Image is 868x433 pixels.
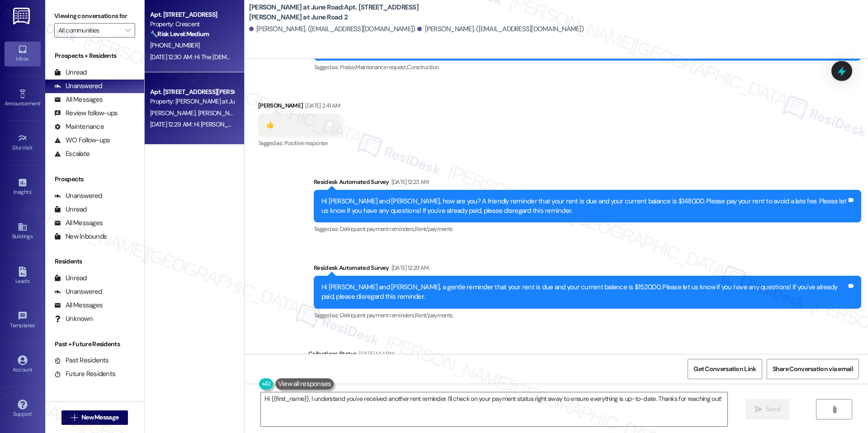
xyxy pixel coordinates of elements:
[340,225,415,233] span: Delinquent payment reminders ,
[150,120,767,128] div: [DATE] 12:29 AM: Hi [PERSON_NAME] and [PERSON_NAME], a gentle reminder that your rent is due and ...
[13,8,32,24] img: ResiDesk Logo
[5,397,41,421] a: Support
[35,321,36,327] span: •
[314,309,861,322] div: Tagged as:
[258,101,340,113] div: [PERSON_NAME]
[340,63,355,71] span: Praise ,
[54,314,93,324] div: Unknown
[407,63,439,71] span: Construction
[31,188,33,194] span: •
[58,23,121,38] input: All communities
[357,349,394,358] div: [DATE] 1:44 PM
[54,149,90,159] div: Escalate
[415,311,453,319] span: Rent/payments
[5,264,41,288] a: Leads
[831,406,838,413] i: 
[54,301,103,310] div: All Messages
[340,311,415,319] span: Delinquent payment reminders ,
[355,63,407,71] span: Maintenance request ,
[258,136,340,150] div: Tagged as:
[54,287,102,297] div: Unanswered
[150,97,234,106] div: Property: [PERSON_NAME] at June Road
[693,364,756,374] span: Get Conversation Link
[314,177,861,190] div: Residesk Automated Survey
[54,273,87,283] div: Unread
[5,308,41,333] a: Templates •
[688,359,762,379] button: Get Conversation Link
[71,414,78,421] i: 
[54,68,87,77] div: Unread
[284,139,328,147] span: Positive response
[54,9,135,23] label: Viewing conversations for
[755,406,762,413] i: 
[150,109,198,117] span: [PERSON_NAME]
[389,177,429,187] div: [DATE] 12:23 AM
[5,219,41,244] a: Buildings
[81,413,118,422] span: New Message
[308,349,357,358] div: Collections Status
[773,364,853,374] span: Share Conversation via email
[150,87,234,97] div: Apt. [STREET_ADDRESS][PERSON_NAME] at June Road 2
[150,19,234,29] div: Property: Crescent
[40,99,42,105] span: •
[150,10,234,19] div: Apt. [STREET_ADDRESS]
[54,122,104,132] div: Maintenance
[415,225,453,233] span: Rent/payments
[321,282,847,302] div: Hi [PERSON_NAME] and [PERSON_NAME], a gentle reminder that your rent is due and your current bala...
[54,356,109,365] div: Past Residents
[767,359,859,379] button: Share Conversation via email
[266,120,274,130] div: 👍
[54,136,110,145] div: WO Follow-ups
[314,222,861,235] div: Tagged as:
[61,410,128,425] button: New Message
[54,232,107,241] div: New Inbounds
[5,175,41,199] a: Insights •
[54,218,103,228] div: All Messages
[54,191,102,201] div: Unanswered
[54,205,87,214] div: Unread
[150,30,209,38] strong: 🔧 Risk Level: Medium
[314,263,861,276] div: Residesk Automated Survey
[150,41,199,49] span: [PHONE_NUMBER]
[54,369,115,379] div: Future Residents
[5,131,41,155] a: Site Visit •
[261,392,727,426] textarea: Hi {{first_name}}, I understand you've received another rent reminder. I'll check on your payment...
[303,101,340,110] div: [DATE] 2:41 AM
[45,339,144,349] div: Past + Future Residents
[5,42,41,66] a: Inbox
[417,24,584,34] div: [PERSON_NAME]. ([EMAIL_ADDRESS][DOMAIN_NAME])
[198,109,243,117] span: [PERSON_NAME]
[766,405,780,414] span: Send
[321,197,847,216] div: Hi [PERSON_NAME] and [PERSON_NAME], how are you? A friendly reminder that your rent is due and yo...
[314,61,861,74] div: Tagged as:
[249,24,415,34] div: [PERSON_NAME]. ([EMAIL_ADDRESS][DOMAIN_NAME])
[54,81,102,91] div: Unanswered
[150,53,781,61] div: [DATE] 12:30 AM: Hi The [DEMOGRAPHIC_DATA][PERSON_NAME], a gentle reminder that your rent is due ...
[389,263,429,273] div: [DATE] 12:29 AM
[45,174,144,184] div: Prospects
[249,3,430,22] b: [PERSON_NAME] at June Road: Apt. [STREET_ADDRESS][PERSON_NAME] at June Road 2
[5,353,41,377] a: Account
[54,95,103,104] div: All Messages
[125,27,130,34] i: 
[54,108,118,118] div: Review follow-ups
[745,399,789,419] button: Send
[45,257,144,266] div: Residents
[45,51,144,61] div: Prospects + Residents
[33,143,34,150] span: •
